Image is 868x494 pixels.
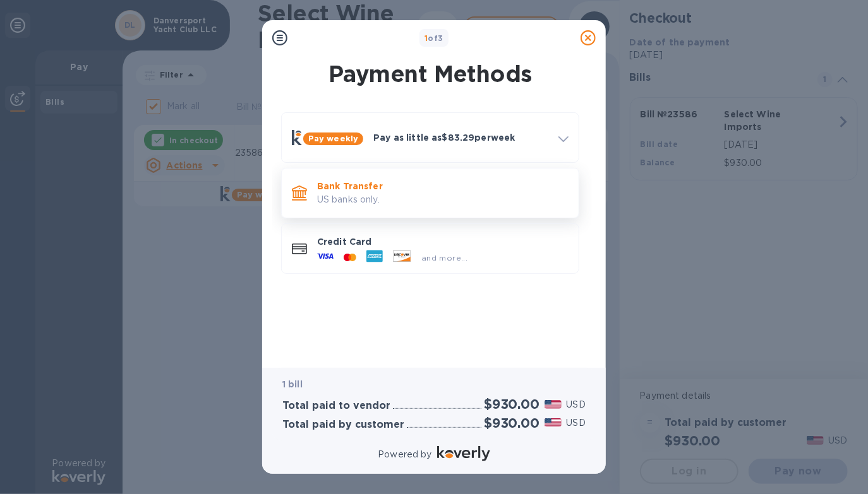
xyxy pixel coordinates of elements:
[378,448,431,461] p: Powered by
[282,400,390,412] h3: Total paid to vendor
[373,131,548,144] p: Pay as little as $83.29 per week
[425,33,443,43] b: of 3
[437,446,490,461] img: Logo
[317,235,569,248] p: Credit Card
[317,193,569,206] p: US banks only.
[484,415,539,431] h2: $930.00
[425,33,428,43] span: 1
[282,379,303,389] b: 1 bill
[317,180,569,192] p: Bank Transfer
[545,418,562,427] img: USD
[545,400,562,409] img: USD
[567,416,586,430] p: USD
[282,419,404,431] h3: Total paid by customer
[279,61,582,87] h1: Payment Methods
[484,396,539,412] h2: $930.00
[567,398,586,411] p: USD
[421,253,467,262] span: and more...
[308,134,358,143] b: Pay weekly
